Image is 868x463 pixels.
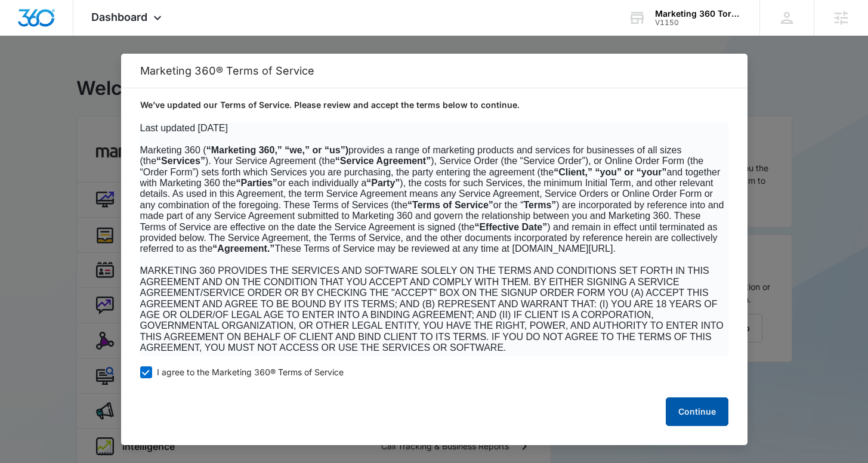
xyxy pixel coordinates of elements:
[140,64,728,77] h2: Marketing 360® Terms of Service
[335,156,431,166] b: “Service Agreement”
[156,156,205,166] b: “Services”
[655,9,742,18] div: account name
[91,11,147,23] span: Dashboard
[554,167,666,177] b: “Client,” “you” or “your”
[666,397,728,426] button: Continue
[157,367,344,378] span: I agree to the Marketing 360® Terms of Service
[140,99,728,111] p: We’ve updated our Terms of Service. Please review and accept the terms below to continue.
[524,200,557,210] b: Terms”
[212,243,274,254] b: “Agreement.”
[474,222,547,232] b: “Effective Date”
[655,18,742,27] div: account id
[236,178,277,188] b: “Parties”
[140,266,724,353] span: MARKETING 360 PROVIDES THE SERVICES AND SOFTWARE SOLELY ON THE TERMS AND CONDITIONS SET FORTH IN ...
[140,123,228,133] span: Last updated [DATE]
[407,200,493,210] b: “Terms of Service”
[366,178,400,188] b: “Party”
[206,145,348,155] b: “Marketing 360,” “we,” or “us”)
[140,145,724,254] span: Marketing 360 ( provides a range of marketing products and services for businesses of all sizes (...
